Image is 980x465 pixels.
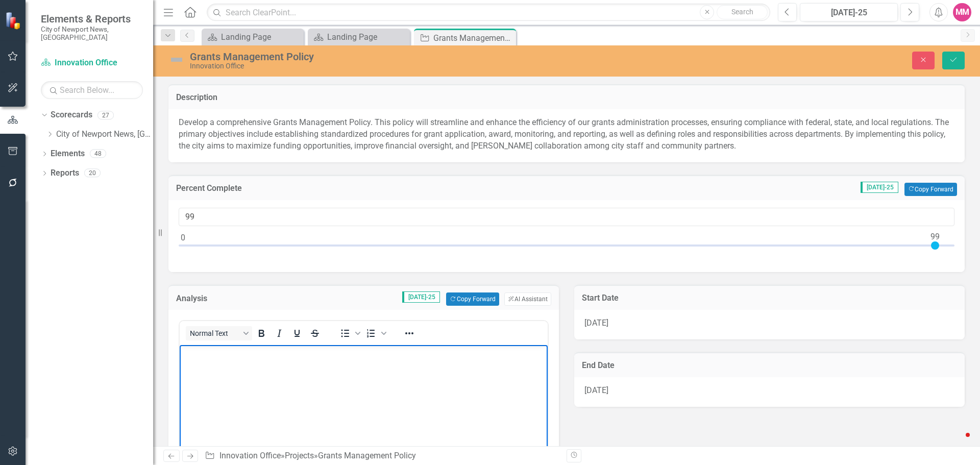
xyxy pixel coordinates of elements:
span: [DATE] [584,385,608,395]
button: [DATE]-25 [800,3,898,21]
a: Scorecards [51,109,92,121]
h3: Percent Complete [176,184,493,193]
div: 48 [90,150,106,158]
div: [DATE]-25 [803,7,894,19]
a: Landing Page [204,31,301,43]
a: Innovation Office [219,451,281,460]
input: Search ClearPoint... [207,4,770,21]
div: 27 [97,111,114,119]
span: [DATE]-25 [861,182,898,193]
img: Not Defined [168,52,185,68]
a: City of Newport News, [GEOGRAPHIC_DATA] [56,129,153,140]
span: Search [731,8,753,16]
iframe: Intercom live chat [945,430,970,455]
input: Search Below... [41,81,143,99]
a: Innovation Office [41,57,143,69]
button: Copy Forward [446,292,499,306]
a: Projects [285,451,314,460]
h3: Start Date [582,293,957,303]
div: Grants Management Policy [318,451,416,460]
button: Bold [253,326,270,340]
div: Numbered list [362,326,388,340]
div: Innovation Office [190,62,615,70]
span: [DATE]-25 [402,291,440,303]
span: Elements & Reports [41,13,143,25]
a: Reports [51,167,79,179]
div: Bullet list [336,326,362,340]
div: Grants Management Policy [190,51,615,62]
div: Grants Management Policy [433,32,513,44]
span: Normal Text [190,329,240,337]
a: Elements [51,148,85,160]
a: Landing Page [310,31,407,43]
button: AI Assistant [504,292,551,306]
div: » » [205,450,559,462]
button: Search [717,5,768,19]
img: ClearPoint Strategy [5,12,23,30]
small: City of Newport News, [GEOGRAPHIC_DATA] [41,25,143,42]
button: Reveal or hide additional toolbar items [401,326,418,340]
button: MM [953,3,971,21]
button: Italic [271,326,288,340]
span: [DATE] [584,318,608,328]
button: Strikethrough [306,326,324,340]
div: Landing Page [221,31,301,43]
button: Copy Forward [904,183,957,196]
button: Underline [288,326,306,340]
h3: End Date [582,361,957,370]
div: 20 [84,169,101,178]
h3: Analysis [176,294,241,303]
h3: Description [176,93,957,102]
div: Landing Page [327,31,407,43]
p: Develop a comprehensive Grants Management Policy. This policy will streamline and enhance the eff... [179,117,954,152]
button: Block Normal Text [186,326,252,340]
